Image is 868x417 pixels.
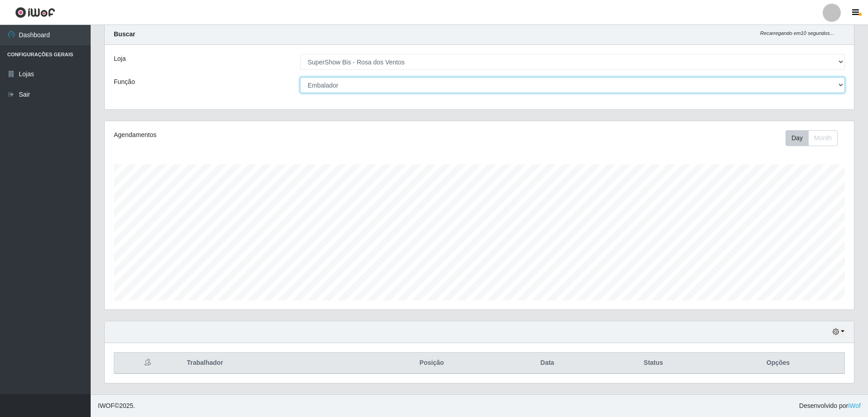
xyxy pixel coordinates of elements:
[114,54,126,64] label: Loja
[808,130,838,146] button: Month
[114,130,411,140] div: Agendamentos
[114,30,135,38] strong: Buscar
[712,353,844,374] th: Opções
[15,7,55,18] img: CoreUI Logo
[595,353,712,374] th: Status
[114,77,135,87] label: Função
[500,353,595,374] th: Data
[786,130,838,146] div: First group
[786,130,809,146] button: Day
[364,353,499,374] th: Posição
[98,401,135,411] span: © 2025 .
[181,353,364,374] th: Trabalhador
[760,30,834,36] i: Recarregando em 10 segundos...
[848,402,861,409] a: iWof
[98,402,115,409] span: IWOF
[799,401,861,411] span: Desenvolvido por
[786,130,845,146] div: Toolbar with button groups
